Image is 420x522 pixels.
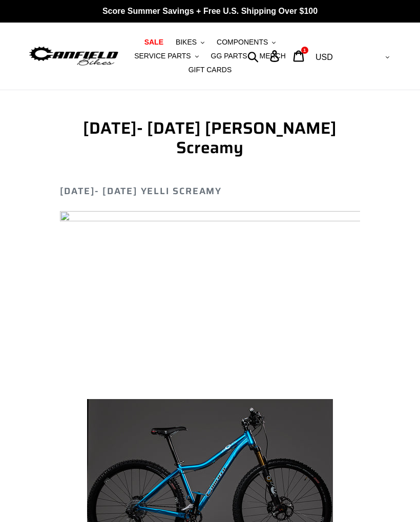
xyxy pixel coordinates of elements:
button: BIKES [171,35,209,49]
span: COMPONENTS [217,38,268,47]
img: Canfield Bikes [28,45,119,67]
button: SERVICE PARTS [129,49,203,63]
span: SALE [144,38,163,47]
h1: [DATE]- [DATE] [PERSON_NAME] Screamy [60,118,361,158]
button: COMPONENTS [212,35,281,49]
a: SALE [139,35,169,49]
span: GG PARTS [211,52,247,60]
span: GIFT CARDS [188,66,232,74]
span: SERVICE PARTS [134,52,191,60]
h2: [DATE]- [DATE] Yelli Screamy [60,186,361,197]
a: 1 [287,45,311,67]
a: GG PARTS [206,49,253,63]
a: GIFT CARDS [183,63,237,77]
span: BIKES [176,38,197,47]
span: 1 [303,48,306,53]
